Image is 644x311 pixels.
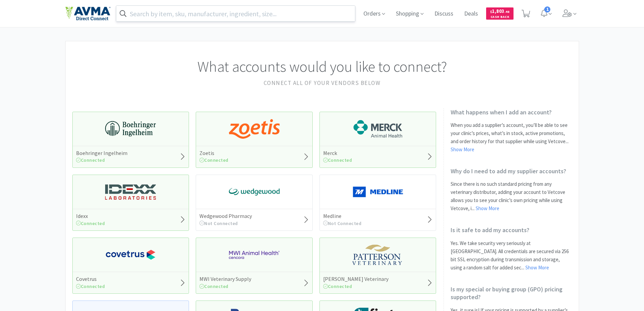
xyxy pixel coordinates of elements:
[486,4,514,23] a: $1,803.48Cash Back
[199,213,252,220] h5: Wedgewood Pharmacy
[199,283,229,289] span: Connected
[353,182,403,202] img: a646391c64b94eb2892348a965bf03f3_134.png
[451,285,572,301] h2: Is my special or buying group (GPO) pricing supported?
[72,55,572,79] h1: What accounts would you like to connect?
[451,121,572,154] p: When you add a supplier’s account, you’ll be able to see your clinic’s prices, what’s in stock, a...
[525,264,549,271] a: Show More
[116,6,355,21] input: Search by item, sku, manufacturer, ingredient, size...
[229,245,280,265] img: f6b2451649754179b5b4e0c70c3f7cb0_2.png
[65,6,111,21] img: e4e33dab9f054f5782a47901c742baa9_102.png
[451,146,474,153] a: Show More
[229,119,280,139] img: a673e5ab4e5e497494167fe422e9a3ab.png
[490,9,492,14] span: $
[461,11,481,17] a: Deals
[323,213,362,220] h5: Medline
[323,220,362,226] span: Not Connected
[323,275,388,283] h5: [PERSON_NAME] Veterinary
[229,182,280,202] img: e40baf8987b14801afb1611fffac9ca4_8.png
[105,182,156,202] img: 13250b0087d44d67bb1668360c5632f9_13.png
[451,167,572,175] h2: Why do I need to add my supplier accounts?
[76,283,105,289] span: Connected
[476,205,499,212] a: Show More
[432,11,456,17] a: Discuss
[105,119,156,139] img: 730db3968b864e76bcafd0174db25112_22.png
[504,9,509,14] span: . 48
[76,220,105,226] span: Connected
[76,157,105,163] span: Connected
[451,239,572,272] p: Yes. We take security very seriously at [GEOGRAPHIC_DATA]. All credentials are secured via 256 bi...
[490,8,509,14] span: 1,803
[76,213,105,220] h5: Idexx
[353,119,403,139] img: 6d7abf38e3b8462597f4a2f88dede81e_176.png
[353,245,403,265] img: f5e969b455434c6296c6d81ef179fa71_3.png
[323,150,352,157] h5: Merck
[451,180,572,213] p: Since there is no such standard pricing from any veterinary distributor, adding your account to V...
[76,150,127,157] h5: Boehringer Ingelheim
[76,275,105,283] h5: Covetrus
[199,157,229,163] span: Connected
[451,108,572,116] h2: What happens when I add an account?
[72,79,572,88] h2: Connect all of your vendors below
[105,245,156,265] img: 77fca1acd8b6420a9015268ca798ef17_1.png
[199,220,238,226] span: Not Connected
[199,275,251,283] h5: MWI Veterinary Supply
[323,283,352,289] span: Connected
[544,6,550,13] span: 1
[323,157,352,163] span: Connected
[451,226,572,234] h2: Is it safe to add my accounts?
[199,150,229,157] h5: Zoetis
[490,15,509,20] span: Cash Back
